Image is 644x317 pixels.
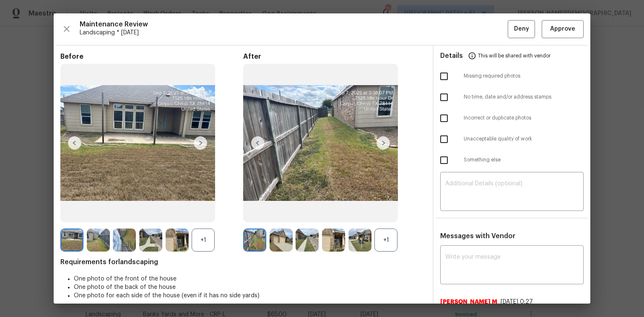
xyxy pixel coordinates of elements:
[464,94,584,101] span: No time, date and/or address stamps
[434,108,590,129] div: Incorrect or duplicate photos
[74,283,426,291] li: One photo of the back of the house
[374,229,397,252] div: +1
[251,136,265,150] img: left-chevron-button-url
[60,258,426,266] span: Requirements for landscaping
[464,114,584,122] span: Incorrect or duplicate photos
[434,129,590,150] div: Unacceptable quality of work
[80,20,508,29] span: Maintenance Review
[243,52,426,61] span: After
[464,156,584,164] span: Something else
[434,66,590,87] div: Missing required photos
[60,52,243,61] span: Before
[464,135,584,143] span: Unacceptable quality of work
[80,29,508,37] span: Landscaping * [DATE]
[434,87,590,108] div: No time, date and/or address stamps
[440,46,463,66] span: Details
[192,229,215,252] div: +1
[74,275,426,283] li: One photo of the front of the house
[434,150,590,171] div: Something else
[377,136,390,150] img: right-chevron-button-url
[550,24,575,34] span: Approve
[74,291,426,300] li: One photo for each side of the house (even if it has no side yards)
[68,136,81,150] img: left-chevron-button-url
[478,46,551,66] span: This will be shared with vendor
[440,298,497,306] span: [PERSON_NAME] M
[514,24,529,34] span: Deny
[501,299,533,305] span: [DATE] 0:27
[194,136,207,150] img: right-chevron-button-url
[464,73,584,80] span: Missing required photos
[508,20,535,38] button: Deny
[440,233,515,239] span: Messages with Vendor
[542,20,584,38] button: Approve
